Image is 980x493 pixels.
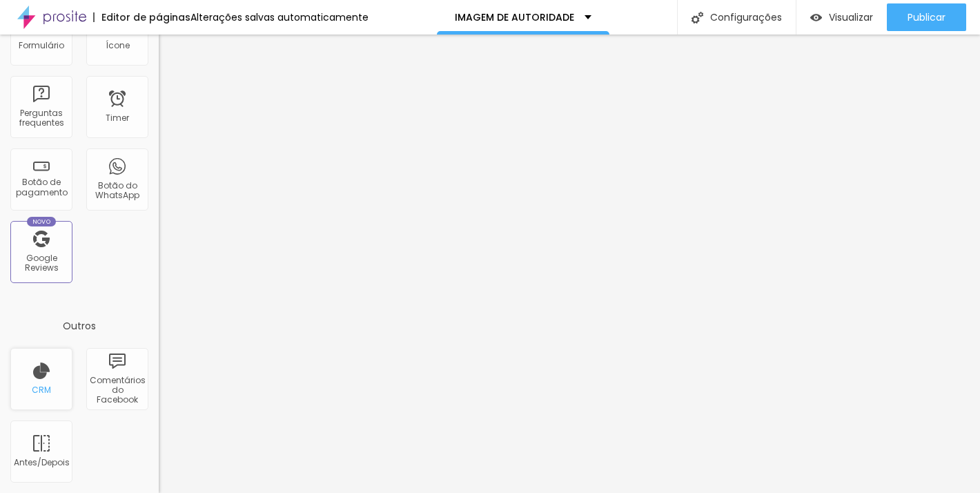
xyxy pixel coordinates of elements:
div: Timer [106,113,129,123]
p: IMAGEM DE AUTORIDADE [455,12,574,22]
div: Google Reviews [14,253,68,273]
div: Botão do WhatsApp [90,181,144,201]
img: view-1.svg [810,12,822,23]
img: Icone [692,12,703,23]
div: Alterações salvas automaticamente [190,12,369,22]
div: Ícone [106,41,130,50]
span: Publicar [908,12,945,23]
button: Publicar [887,3,966,31]
div: Editor de páginas [93,12,190,22]
iframe: Editor [159,35,980,493]
div: Perguntas frequentes [14,108,68,128]
div: CRM [32,385,51,395]
div: Formulário [19,41,64,50]
div: Comentários do Facebook [90,376,144,405]
div: Antes/Depois [14,458,68,467]
div: Botão de pagamento [14,177,68,197]
span: Visualizar [829,12,873,23]
button: Visualizar [796,3,887,31]
div: Novo [27,217,57,226]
